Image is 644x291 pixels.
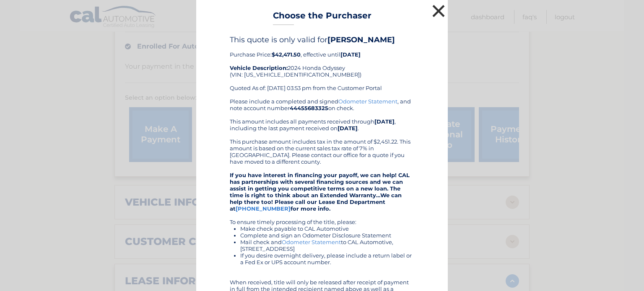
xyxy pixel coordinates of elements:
a: Odometer Statement [338,98,397,105]
b: [PERSON_NAME] [327,35,395,44]
li: Complete and sign an Odometer Disclosure Statement [240,232,414,239]
strong: If you have interest in financing your payoff, we can help! CAL has partnerships with several fin... [230,172,410,212]
b: [DATE] [374,118,395,125]
h4: This quote is only valid for [230,35,414,44]
b: [DATE] [340,51,361,58]
a: Odometer Statement [282,239,341,245]
b: 44455683325 [290,105,328,111]
li: Mail check and to CAL Automotive, [STREET_ADDRESS] [240,239,414,252]
a: [PHONE_NUMBER] [236,205,291,212]
li: Make check payable to CAL Automotive [240,225,414,232]
b: $42,471.50 [272,51,301,58]
div: Purchase Price: , effective until 2024 Honda Odyssey (VIN: [US_VEHICLE_IDENTIFICATION_NUMBER]) Qu... [230,35,414,98]
li: If you desire overnight delivery, please include a return label or a Fed Ex or UPS account number. [240,252,414,265]
h3: Choose the Purchaser [273,10,371,25]
b: [DATE] [338,125,358,131]
button: × [430,3,447,19]
strong: Vehicle Description: [230,64,288,71]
